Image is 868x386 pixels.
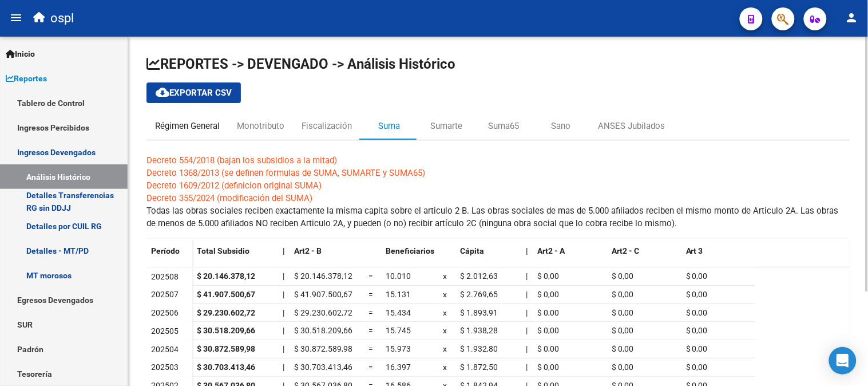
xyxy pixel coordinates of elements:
span: $ 0,00 [612,290,633,299]
span: $ 1.938,28 [460,326,498,335]
strong: $ 41.907.500,67 [197,290,255,299]
datatable-header-cell: Art2 - C [607,239,681,287]
span: = [368,308,373,317]
div: Sano [551,120,570,132]
span: x [443,326,447,335]
span: $ 0,00 [537,271,559,281]
span: Art2 - A [537,246,565,255]
span: 15.745 [386,326,411,335]
div: Monotributo [237,120,284,132]
span: = [368,344,373,353]
span: $ 1.893,91 [460,308,498,317]
span: Período [151,246,180,255]
div: ANSES Jubilados [598,120,665,132]
span: $ 0,00 [686,344,708,353]
datatable-header-cell: Art 3 [681,239,756,287]
span: 15.434 [386,308,411,317]
span: $ 0,00 [686,326,708,335]
h1: REPORTES -> DEVENGADO -> Análisis Histórico [146,55,850,73]
datatable-header-cell: Cápita [455,239,521,287]
span: 202508 [151,272,179,281]
a: Decreto 554/2018 (bajan los subsidios a la mitad) [146,155,337,166]
span: Reportes [6,72,47,85]
span: | [526,344,528,353]
span: $ 1.872,50 [460,363,498,372]
span: 16.397 [386,363,411,372]
span: | [283,246,285,255]
span: $ 0,00 [537,308,559,317]
datatable-header-cell: | [278,239,290,287]
span: $ 0,00 [686,308,708,317]
mat-icon: person [845,11,859,25]
span: | [283,363,284,372]
span: $ 30.518.209,66 [294,326,352,335]
span: | [526,308,528,317]
a: Decreto 1368/2013 (se definen formulas de SUMA, SUMARTE y SUMA65) [146,168,425,178]
span: | [283,308,284,317]
strong: $ 30.518.209,66 [197,326,255,335]
span: $ 41.907.500,67 [294,290,352,299]
span: $ 1.932,80 [460,344,498,353]
datatable-header-cell: Art2 - B [290,239,364,287]
span: $ 0,00 [612,326,633,335]
mat-icon: menu [9,11,23,25]
p: Todas las obras sociales reciben exactamente la misma capita sobre el articulo 2 B. Las obras soc... [146,204,850,230]
div: Suma65 [488,120,519,132]
span: ospl [50,6,74,31]
span: $ 29.230.602,72 [294,308,352,317]
span: | [283,290,284,299]
span: x [443,308,447,317]
datatable-header-cell: | [521,239,533,287]
span: Beneficiarios [386,246,434,255]
strong: $ 29.230.602,72 [197,308,255,317]
div: Régimen General [155,120,220,132]
span: Exportar CSV [156,88,232,98]
span: Total Subsidio [197,246,249,255]
span: $ 0,00 [537,290,559,299]
span: x [443,344,447,353]
span: = [368,290,373,299]
span: | [283,344,284,353]
strong: $ 20.146.378,12 [197,271,255,281]
datatable-header-cell: Período [146,239,192,287]
strong: $ 30.703.413,46 [197,363,255,372]
div: Open Intercom Messenger [829,347,857,375]
span: x [443,363,447,372]
span: | [526,363,528,372]
span: = [368,271,373,281]
span: $ 0,00 [612,271,633,281]
span: Art2 - B [294,246,322,255]
span: $ 20.146.378,12 [294,271,352,281]
span: $ 0,00 [612,344,633,353]
span: Inicio [6,48,35,60]
span: $ 0,00 [686,290,708,299]
datatable-header-cell: Beneficiarios [381,239,438,287]
span: 202505 [151,326,179,336]
span: $ 0,00 [686,271,708,281]
span: = [368,363,373,372]
div: Fiscalización [302,120,352,132]
span: $ 2.769,65 [460,290,498,299]
span: $ 0,00 [612,308,633,317]
div: Suma [378,120,400,132]
span: 202507 [151,290,179,299]
span: $ 30.703.413,46 [294,363,352,372]
a: Decreto 1609/2012 (definicion original SUMA) [146,180,322,191]
span: | [526,290,528,299]
span: 15.973 [386,344,411,353]
span: 202506 [151,308,179,317]
span: Art2 - C [612,246,639,255]
span: $ 30.872.589,98 [294,344,352,353]
span: 202503 [151,363,179,372]
span: $ 2.012,63 [460,271,498,281]
span: | [526,326,528,335]
datatable-header-cell: Art2 - A [533,239,607,287]
span: | [283,326,284,335]
span: $ 0,00 [537,363,559,372]
span: x [443,271,447,281]
a: Decreto 355/2024 (modificación del SUMA) [146,193,312,203]
span: | [526,246,528,255]
span: | [283,271,284,281]
strong: $ 30.872.589,98 [197,344,255,353]
span: x [443,290,447,299]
